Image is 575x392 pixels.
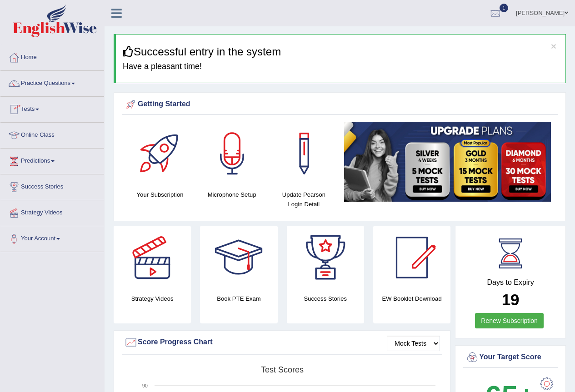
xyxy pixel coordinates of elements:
a: Tests [0,97,104,119]
a: Renew Subscription [475,313,544,328]
span: 1 [500,4,509,12]
h4: Have a pleasant time! [123,62,559,71]
a: Predictions [0,149,104,171]
button: × [551,41,556,51]
h4: Book PTE Exam [200,294,277,303]
h4: Success Stories [287,294,364,303]
div: Getting Started [124,98,555,111]
h4: Your Subscription [129,190,191,199]
text: 90 [142,383,148,388]
div: Your Target Score [465,351,555,364]
a: Home [0,45,104,68]
img: small5.jpg [344,122,551,202]
h4: Days to Expiry [465,278,555,287]
b: 19 [502,291,520,308]
div: Score Progress Chart [124,336,440,349]
h4: EW Booklet Download [373,294,450,303]
h3: Successful entry in the system [123,46,559,58]
a: Online Class [0,123,104,145]
a: Your Account [0,226,104,249]
a: Success Stories [0,174,104,197]
a: Practice Questions [0,71,104,94]
h4: Update Pearson Login Detail [272,190,335,209]
a: Strategy Videos [0,200,104,223]
tspan: Test scores [261,365,304,374]
h4: Microphone Setup [200,190,263,199]
h4: Strategy Videos [114,294,191,303]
